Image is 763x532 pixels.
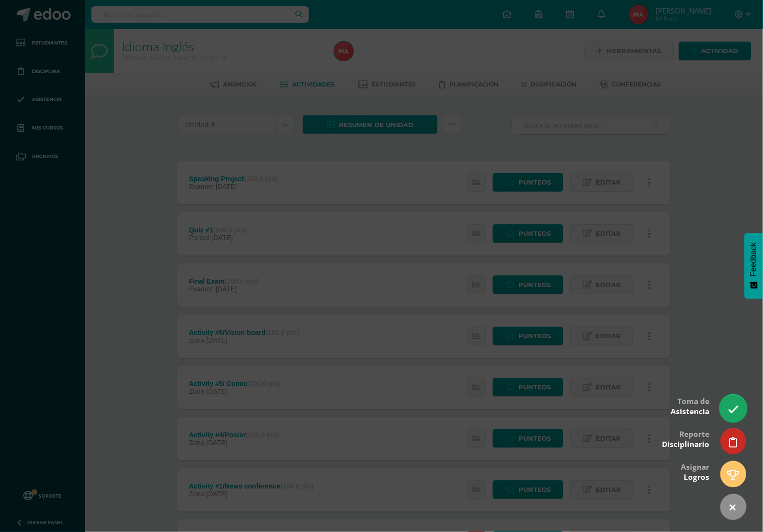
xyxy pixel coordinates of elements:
div: Asignar [681,456,710,487]
div: Toma de [671,390,710,421]
span: Logros [684,472,710,482]
div: Reporte [662,423,710,454]
button: Feedback - Mostrar encuesta [745,233,763,299]
span: Asistencia [671,406,710,417]
span: Feedback [749,243,758,276]
span: Disciplinario [662,439,710,449]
